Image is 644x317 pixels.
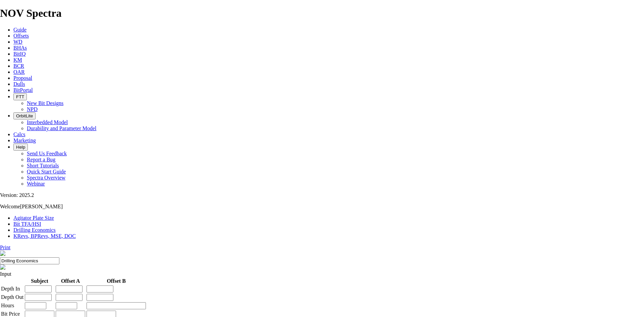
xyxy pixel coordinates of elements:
[13,131,25,137] a: Calcs
[1,302,24,310] td: Hours
[27,163,59,168] a: Short Tutorials
[27,169,66,174] a: Quick Start Guide
[13,57,22,63] a: KM
[27,157,55,162] a: Report a Bug
[13,93,27,100] button: FTT
[13,112,36,119] button: OrbitLite
[13,215,54,221] a: Agitator Plate Size
[27,100,63,106] a: New Bit Designs
[13,233,76,239] a: KRevs, BPRevs, MSE, DOC
[13,227,56,233] a: Drilling Economics
[13,69,25,75] a: OAR
[13,39,22,45] a: WD
[13,144,28,151] button: Help
[13,81,25,87] a: Dulls
[13,87,33,93] a: BitPortal
[86,278,146,284] th: Offset B
[13,63,24,69] a: BCR
[27,125,97,131] a: Durability and Parameter Model
[13,45,27,51] a: BHAs
[1,294,24,301] td: Depth Out
[27,119,68,125] a: Interbedded Model
[27,151,67,156] a: Send Us Feedback
[16,94,24,99] span: FTT
[27,175,65,180] a: Spectra Overview
[13,51,25,57] a: BitIQ
[16,113,33,118] span: OrbitLite
[20,204,63,209] span: [PERSON_NAME]
[13,221,41,227] a: Bit TFA/HSI
[55,278,86,284] th: Offset A
[13,33,29,39] a: Offsets
[13,75,32,81] a: Proposal
[16,145,25,150] span: Help
[13,138,36,143] a: Marketing
[1,285,24,293] td: Depth In
[13,27,26,33] a: Guide
[27,106,38,112] a: NPD
[24,278,55,284] th: Subject
[27,181,45,187] a: Webinar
